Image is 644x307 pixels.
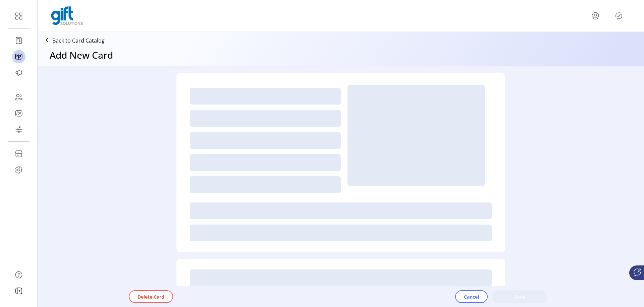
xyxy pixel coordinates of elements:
[52,37,105,45] p: Back to Card Catalog
[590,10,601,21] button: menu
[50,48,113,62] h3: Add New Card
[51,6,83,25] img: logo
[455,290,488,303] button: Cancel
[138,293,164,300] span: Delete Card
[129,290,173,303] button: Delete Card
[613,10,624,21] button: Publisher Panel
[464,293,479,300] span: Cancel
